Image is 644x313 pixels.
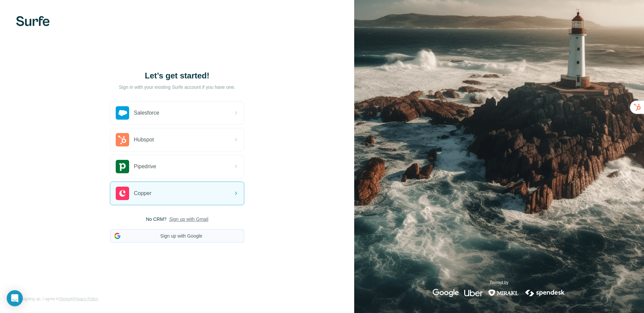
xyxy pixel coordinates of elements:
[16,16,50,26] img: Surfe's logo
[169,216,208,223] button: Sign up with Gmail
[73,297,98,301] a: Privacy Policy
[433,289,459,297] img: google's logo
[464,289,483,297] img: uber's logo
[116,106,129,120] img: salesforce's logo
[524,289,566,297] img: spendesk's logo
[116,160,129,173] img: pipedrive's logo
[116,187,129,200] img: copper's logo
[488,289,519,297] img: mirakl's logo
[490,279,508,286] p: Trusted by
[16,296,98,302] span: By signing up, I agree to &
[59,297,70,301] a: Terms
[146,216,166,223] span: No CRM?
[134,136,154,144] span: Hubspot
[116,133,129,146] img: hubspot's logo
[110,229,244,243] button: Sign up with Google
[134,189,151,197] span: Copper
[110,70,244,81] h1: Let’s get started!
[134,109,159,117] span: Salesforce
[7,290,23,306] div: Open Intercom Messenger
[134,163,156,171] span: Pipedrive
[119,84,235,90] p: Sign in with your existing Surfe account if you have one.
